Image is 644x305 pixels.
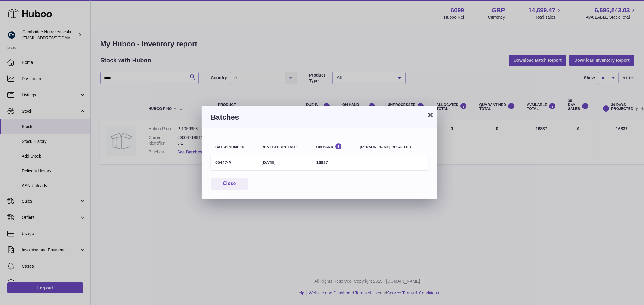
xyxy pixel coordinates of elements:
[312,155,356,170] td: 16837
[261,145,307,149] div: Best before date
[211,112,428,122] h3: Batches
[257,155,312,170] td: [DATE]
[316,143,351,149] div: On Hand
[360,145,424,149] div: [PERSON_NAME] recalled
[211,178,248,190] button: Close
[211,155,257,170] td: 05447-A
[215,145,252,149] div: Batch number
[427,111,434,118] button: ×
